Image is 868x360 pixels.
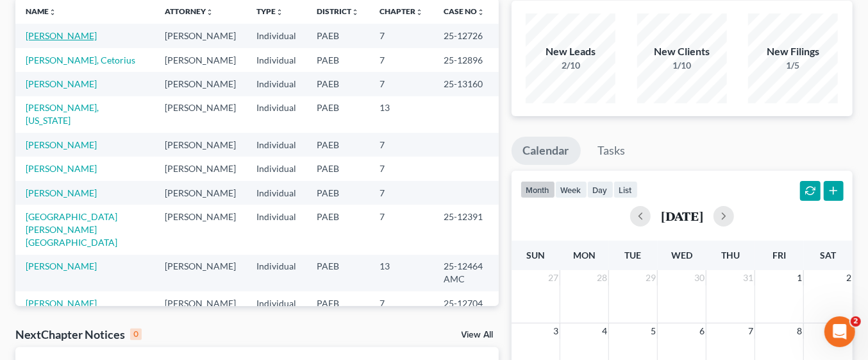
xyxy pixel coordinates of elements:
span: 27 [547,270,560,286]
td: 7 [369,205,433,254]
a: [PERSON_NAME] [26,187,97,198]
div: New Clients [637,44,727,59]
i: unfold_more [49,8,56,16]
td: 25-12704 [433,291,498,315]
a: Nameunfold_more [26,6,56,16]
span: Tue [625,250,642,261]
a: Tasks [587,137,637,165]
span: 2 [845,270,853,286]
td: Individual [246,72,306,96]
span: 28 [596,270,608,286]
a: Calendar [512,137,581,165]
td: [PERSON_NAME] [154,96,246,133]
td: 25-12391 [433,205,498,254]
span: 3 [552,323,560,339]
a: [PERSON_NAME] [26,261,97,271]
td: 7 [369,72,433,96]
i: unfold_more [276,8,283,16]
td: [PERSON_NAME] [154,205,246,254]
button: list [613,181,638,198]
a: [PERSON_NAME] [26,30,97,41]
td: Individual [246,157,306,180]
td: [PERSON_NAME] [154,291,246,315]
span: 5 [649,323,657,339]
td: PAEB [306,255,369,291]
td: PAEB [306,181,369,205]
div: 1/5 [748,59,838,72]
td: Individual [246,205,306,254]
span: 29 [644,270,657,286]
td: PAEB [306,205,369,254]
td: [PERSON_NAME] [154,72,246,96]
div: New Leads [526,44,615,59]
span: 2 [851,316,861,327]
td: 25-12896 [433,48,498,72]
a: [PERSON_NAME] [26,298,97,309]
td: [PERSON_NAME] [154,181,246,205]
a: Districtunfold_more [317,6,359,16]
a: [PERSON_NAME] [26,163,97,174]
div: 2/10 [526,59,615,72]
i: unfold_more [415,8,423,16]
td: PAEB [306,291,369,315]
a: Case Nounfold_more [444,6,485,16]
a: Typeunfold_more [256,6,283,16]
i: unfold_more [477,8,485,16]
td: [PERSON_NAME] [154,133,246,157]
td: Individual [246,133,306,157]
td: Individual [246,24,306,47]
td: Individual [246,291,306,315]
td: [PERSON_NAME] [154,255,246,291]
a: [PERSON_NAME] [26,139,97,150]
button: month [521,181,555,198]
div: New Filings [748,44,838,59]
span: 8 [796,323,803,339]
i: unfold_more [351,8,359,16]
span: Thu [721,250,740,261]
td: 13 [369,96,433,133]
div: 1/10 [637,59,727,72]
a: [PERSON_NAME] [26,78,97,89]
td: 25-13160 [433,72,498,96]
span: 30 [693,270,706,286]
span: Wed [671,250,692,261]
td: 25-12464 AMC [433,255,498,291]
a: [GEOGRAPHIC_DATA][PERSON_NAME][GEOGRAPHIC_DATA] [26,211,117,248]
a: [PERSON_NAME], Cetorius [26,55,135,65]
button: week [555,181,587,198]
td: 7 [369,133,433,157]
td: 13 [369,255,433,291]
i: unfold_more [206,8,213,16]
td: Individual [246,255,306,291]
td: PAEB [306,72,369,96]
a: Attorneyunfold_more [165,6,213,16]
td: [PERSON_NAME] [154,24,246,47]
td: 7 [369,157,433,180]
button: day [587,181,613,198]
td: PAEB [306,133,369,157]
td: [PERSON_NAME] [154,157,246,180]
a: [PERSON_NAME], [US_STATE] [26,102,99,126]
span: 6 [698,323,706,339]
td: PAEB [306,96,369,133]
span: 31 [742,270,755,286]
a: View All [462,330,494,339]
td: Individual [246,181,306,205]
span: Sun [526,250,545,261]
iframe: Intercom live chat [824,316,855,347]
span: 7 [747,323,755,339]
div: 0 [130,329,142,340]
h2: [DATE] [661,209,703,223]
td: 7 [369,291,433,315]
span: Sat [820,250,836,261]
div: NextChapter Notices [15,327,142,342]
a: Chapterunfold_more [380,6,423,16]
td: 7 [369,24,433,47]
td: Individual [246,96,306,133]
span: 4 [601,323,608,339]
td: Individual [246,48,306,72]
td: 7 [369,48,433,72]
td: PAEB [306,48,369,72]
td: PAEB [306,157,369,180]
td: 25-12726 [433,24,498,47]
